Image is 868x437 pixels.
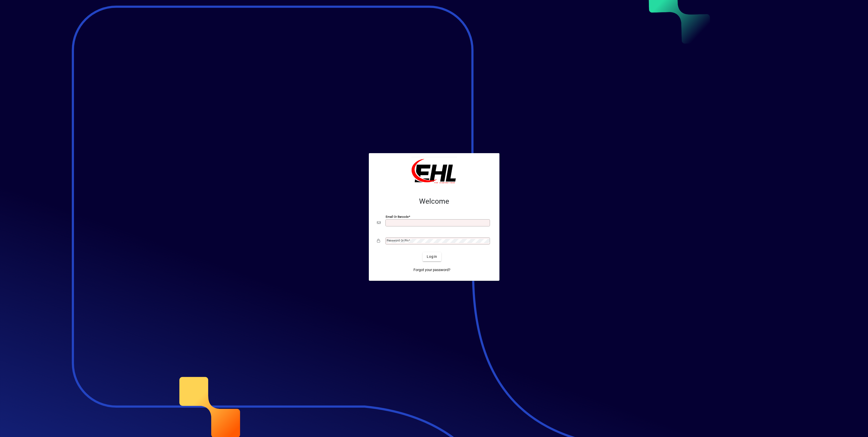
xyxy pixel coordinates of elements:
a: Forgot your password? [411,265,452,275]
button: Login [423,252,441,261]
h2: Welcome [377,197,491,206]
span: Forgot your password? [413,267,450,273]
mat-label: Email or Barcode [386,215,409,218]
mat-label: Password or Pin [387,239,409,242]
span: Login [427,254,437,259]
